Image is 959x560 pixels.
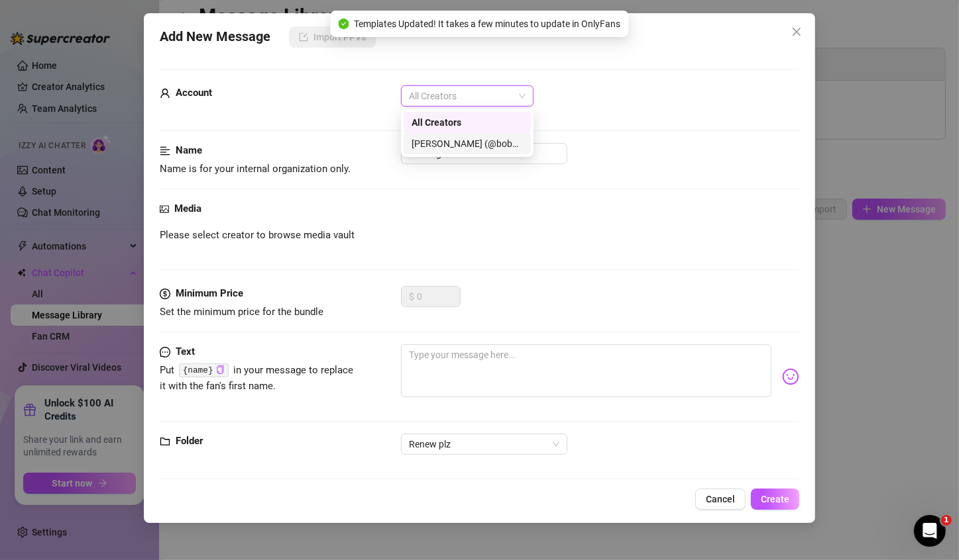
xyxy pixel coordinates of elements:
[216,365,225,375] button: Click to Copy
[160,143,170,159] span: align-left
[179,363,229,377] code: {name}
[941,515,952,526] span: 1
[412,115,523,130] div: All Creators
[409,86,526,106] span: All Creators
[160,364,353,392] span: Put in your message to replace it with the fan's first name.
[160,163,351,175] span: Name is for your internal organization only.
[751,489,799,510] button: Create
[404,133,531,154] div: Bobbie‎ (@bobbielavender)
[761,494,789,504] span: Create
[404,112,531,133] div: All Creators
[216,365,225,374] span: copy
[176,87,212,99] strong: Account
[160,344,170,360] span: message
[176,287,243,299] strong: Minimum Price
[160,26,270,48] span: Add New Message
[176,144,202,156] strong: Name
[289,26,376,48] button: Import PPVs
[706,494,735,504] span: Cancel
[412,136,523,151] div: [PERSON_NAME]‎ (@bobbielavender)
[782,368,799,385] img: svg%3e
[160,306,323,318] span: Set the minimum price for the bundle
[695,489,746,510] button: Cancel
[160,201,169,217] span: picture
[160,228,355,244] span: Please select creator to browse media vault
[160,434,170,449] span: folder
[409,434,559,454] span: Renew plz
[355,17,621,31] span: Templates Updated! It takes a few minutes to update in OnlyFans
[786,26,807,37] span: Close
[176,435,203,447] strong: Folder
[174,203,201,214] strong: Media
[176,346,195,357] strong: Text
[160,85,170,101] span: user
[791,26,802,37] span: close
[786,21,807,42] button: Close
[339,19,349,29] span: check-circle
[914,515,946,547] iframe: Intercom live chat
[160,286,170,302] span: dollar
